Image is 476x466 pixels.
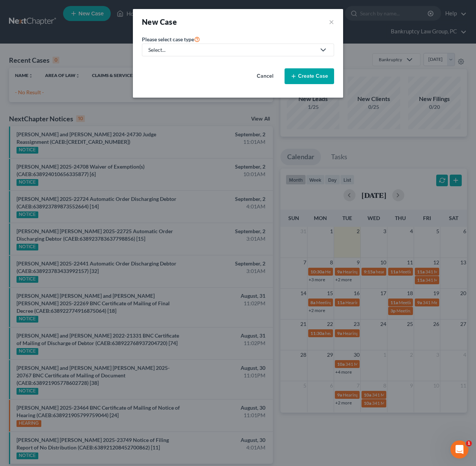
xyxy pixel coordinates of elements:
[466,440,472,446] span: 1
[329,17,334,27] button: ×
[142,36,194,42] span: Please select case type
[249,69,282,84] button: Cancel
[285,68,334,84] button: Create Case
[450,440,468,458] iframe: Intercom live chat
[142,17,177,26] strong: New Case
[148,46,316,54] div: Select...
